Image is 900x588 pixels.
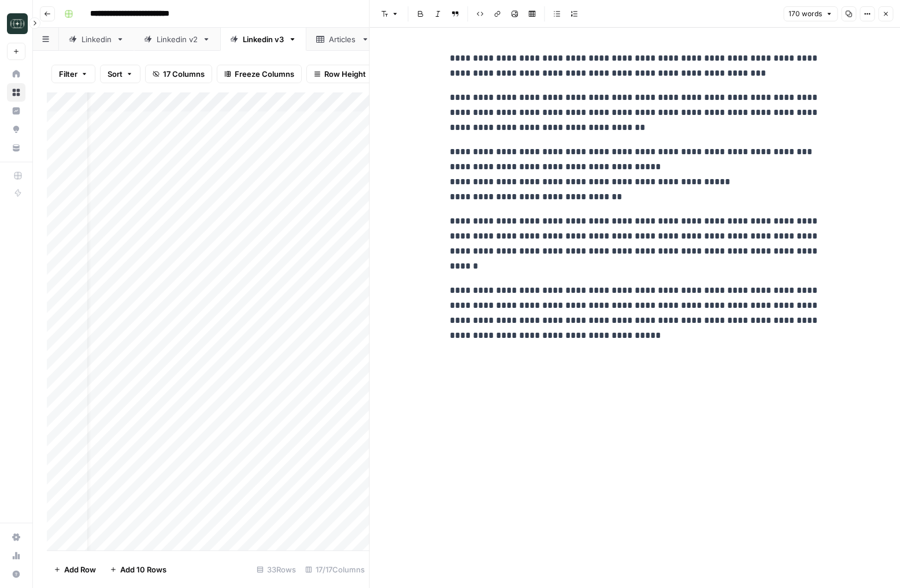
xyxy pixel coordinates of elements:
[108,68,123,80] span: Sort
[301,560,369,579] div: 17/17 Columns
[7,65,25,83] a: Home
[220,28,306,51] a: Linkedin v3
[306,28,379,51] a: Articles
[59,28,134,51] a: Linkedin
[7,102,25,120] a: Insights
[243,34,284,45] div: Linkedin v3
[59,68,77,80] span: Filter
[7,139,25,157] a: Your Data
[120,564,166,575] span: Add 10 Rows
[157,34,198,45] div: Linkedin v2
[64,564,96,575] span: Add Row
[7,13,28,34] img: Catalyst Logo
[103,560,173,579] button: Add 10 Rows
[7,528,25,546] a: Settings
[788,9,822,19] span: 170 words
[82,34,112,45] div: Linkedin
[145,65,212,83] button: 17 Columns
[783,6,838,21] button: 170 words
[329,34,357,45] div: Articles
[252,560,301,579] div: 33 Rows
[100,65,140,83] button: Sort
[47,560,103,579] button: Add Row
[51,65,95,83] button: Filter
[7,120,25,139] a: Opportunities
[306,65,373,83] button: Row Height
[217,65,302,83] button: Freeze Columns
[134,28,220,51] a: Linkedin v2
[163,68,205,80] span: 17 Columns
[7,9,25,38] button: Workspace: Catalyst
[7,565,25,583] button: Help + Support
[7,83,25,102] a: Browse
[7,546,25,565] a: Usage
[235,68,294,80] span: Freeze Columns
[324,68,366,80] span: Row Height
